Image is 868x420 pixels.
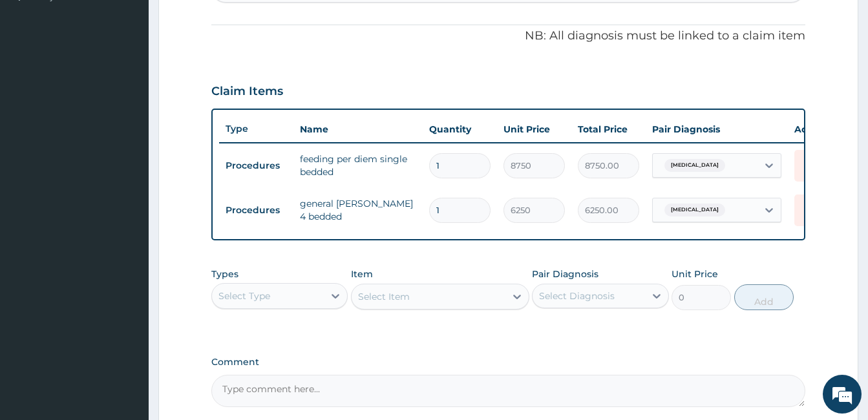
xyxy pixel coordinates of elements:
[497,116,571,142] th: Unit Price
[423,116,497,142] th: Quantity
[211,85,283,99] h3: Claim Items
[75,127,178,258] span: We're online!
[788,116,852,142] th: Actions
[532,268,598,280] label: Pair Diagnosis
[293,116,423,142] th: Name
[218,289,270,302] div: Select Type
[211,28,805,45] p: NB: All diagnosis must be linked to a claim item
[351,268,373,280] label: Item
[219,117,293,141] th: Type
[293,146,423,185] td: feeding per diem single bedded
[571,116,646,142] th: Total Price
[293,191,423,229] td: general [PERSON_NAME] 4 bedded
[211,269,238,280] label: Types
[672,268,718,280] label: Unit Price
[67,72,217,89] div: Chat with us now
[646,116,788,142] th: Pair Diagnosis
[212,6,243,37] div: Minimize live chat window
[211,357,805,368] label: Comment
[6,282,246,327] textarea: Type your message and hit 'Enter'
[219,154,293,178] td: Procedures
[24,65,52,97] img: d_794563401_company_1708531726252_794563401
[539,289,615,302] div: Select Diagnosis
[734,284,794,310] button: Add
[664,204,725,216] span: [MEDICAL_DATA]
[664,159,725,172] span: [MEDICAL_DATA]
[219,198,293,222] td: Procedures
